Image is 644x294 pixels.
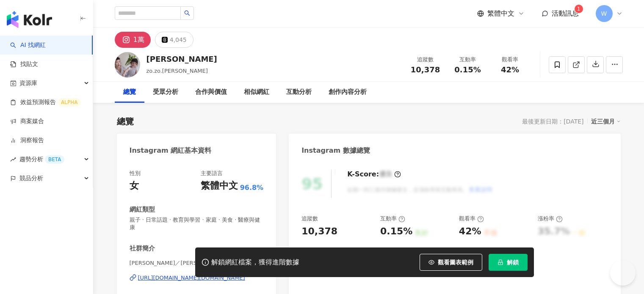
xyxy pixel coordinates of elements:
div: 網紅類型 [130,205,155,214]
span: 96.8% [240,183,264,192]
a: [URL][DOMAIN_NAME][DOMAIN_NAME] [130,274,264,282]
span: lock [498,259,503,265]
div: 觀看率 [459,215,484,223]
div: 繁體中文 [201,179,238,192]
div: Instagram 網紅基本資料 [130,146,212,155]
div: Instagram 數據總覽 [301,146,370,155]
div: 總覽 [123,87,136,97]
a: 洞察報告 [10,136,44,145]
div: 總覽 [117,115,134,127]
span: 觀看圖表範例 [438,259,473,266]
div: 最後更新日期：[DATE] [522,118,583,125]
div: 受眾分析 [153,87,178,97]
div: 創作內容分析 [329,87,367,97]
button: 觀看圖表範例 [420,254,482,271]
span: zo.zo.[PERSON_NAME] [146,68,208,74]
sup: 1 [575,5,583,13]
div: 漲粉率 [538,215,563,223]
img: KOL Avatar [115,52,140,77]
span: 42% [501,66,519,74]
span: 趨勢分析 [19,150,64,169]
span: search [184,10,190,16]
div: 性別 [130,170,141,177]
div: 相似網紅 [244,87,269,97]
a: 找貼文 [10,60,38,69]
div: 0.15% [380,225,412,238]
span: 0.15% [454,66,481,74]
div: 1萬 [133,34,144,46]
div: 觀看率 [494,55,526,64]
img: logo [7,11,52,28]
div: 女 [130,179,139,192]
div: 解鎖網紅檔案，獲得進階數據 [211,258,299,267]
div: 10,378 [301,225,337,238]
div: [PERSON_NAME] [146,54,217,64]
span: W [601,9,607,18]
div: 主要語言 [201,170,223,177]
div: 追蹤數 [409,55,442,64]
div: 互動率 [380,215,405,223]
div: K-Score : [347,170,401,179]
span: 繁體中文 [487,9,514,18]
a: 商案媒合 [10,117,44,126]
div: BETA [45,155,64,164]
button: 解鎖 [489,254,528,271]
div: 追蹤數 [301,215,318,223]
span: rise [10,157,16,162]
div: 互動分析 [286,87,312,97]
button: 1萬 [115,32,151,48]
div: 合作與價值 [195,87,227,97]
span: 1 [577,6,580,12]
a: 效益預測報告ALPHA [10,98,81,107]
div: [URL][DOMAIN_NAME][DOMAIN_NAME] [138,274,245,282]
span: 解鎖 [507,259,519,266]
span: 競品分析 [19,169,43,188]
span: 親子 · 日常話題 · 教育與學習 · 家庭 · 美食 · 醫療與健康 [130,216,264,231]
span: 資源庫 [19,74,37,93]
div: 互動率 [452,55,484,64]
div: 4,045 [170,34,187,46]
span: 活動訊息 [552,9,579,17]
button: 4,045 [155,32,193,48]
span: 10,378 [411,65,440,74]
div: 社群簡介 [130,244,155,253]
div: 近三個月 [591,116,621,127]
a: searchAI 找網紅 [10,41,46,49]
div: 42% [459,225,481,238]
